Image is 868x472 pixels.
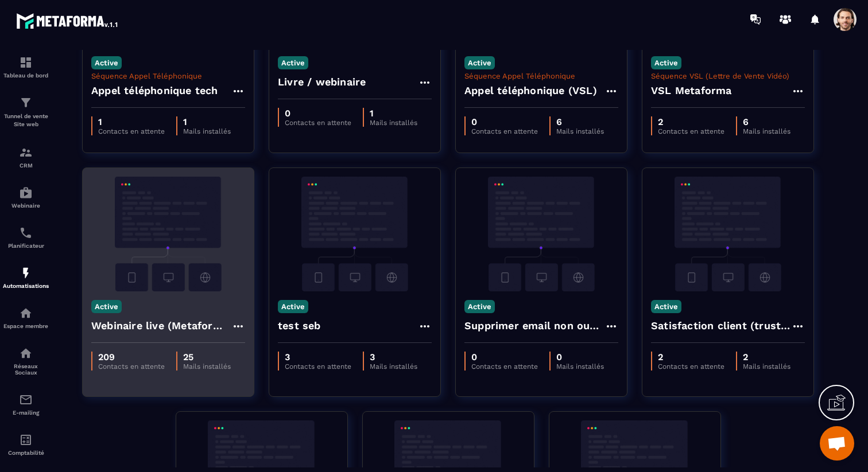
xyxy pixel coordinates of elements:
p: 3 [285,352,351,362]
p: Espace membre [3,323,49,329]
p: Contacts en attente [471,127,538,135]
h4: Appel téléphonique tech [91,83,218,99]
p: Mails installés [556,127,604,135]
p: Tableau de bord [3,72,49,79]
p: Active [278,300,308,313]
p: 2 [658,116,724,127]
p: Contacts en attente [285,362,351,370]
img: accountant [19,433,33,447]
p: 0 [285,108,351,119]
p: Contacts en attente [658,362,724,370]
img: social-network [19,346,33,360]
a: emailemailE-mailing [3,384,49,424]
img: automations [19,306,33,320]
a: automationsautomationsEspace membre [3,298,49,338]
a: automationsautomationsAutomatisations [3,258,49,298]
p: Comptabilité [3,450,49,456]
p: Réseaux Sociaux [3,363,49,376]
p: Active [91,56,122,69]
div: Ouvrir le chat [820,426,854,461]
h4: Supprimer email non ouvert apres 60 jours [464,318,604,334]
p: CRM [3,162,49,169]
p: Planificateur [3,243,49,249]
h4: VSL Metaforma [651,83,732,99]
a: automationsautomationsWebinaire [3,177,49,217]
p: 0 [471,116,538,127]
p: Mails installés [743,127,790,135]
p: 1 [98,116,165,127]
p: 209 [98,352,165,362]
h4: Webinaire live (Metaforma) [91,318,231,334]
a: formationformationCRM [3,137,49,177]
p: 25 [183,352,231,362]
img: logo [16,10,119,31]
h4: test seb [278,318,321,334]
img: scheduler [19,226,33,240]
p: Séquence VSL (Lettre de Vente Vidéo) [651,72,805,80]
p: Séquence Appel Téléphonique [91,72,245,80]
p: Mails installés [743,362,790,370]
p: Contacts en attente [471,362,538,370]
p: Automatisations [3,283,49,289]
a: social-networksocial-networkRéseaux Sociaux [3,338,49,384]
h4: Satisfaction client (trustpilot) [651,318,791,334]
img: automation-background [91,177,245,291]
p: Contacts en attente [98,127,165,135]
p: 2 [658,352,724,362]
p: 2 [743,352,790,362]
p: Contacts en attente [658,127,724,135]
p: Contacts en attente [98,362,165,370]
p: Tunnel de vente Site web [3,112,49,128]
img: formation [19,146,33,159]
p: Contacts en attente [285,119,351,127]
p: 0 [556,352,604,362]
img: formation [19,56,33,69]
p: Mails installés [556,362,604,370]
p: Active [278,56,308,69]
a: accountantaccountantComptabilité [3,424,49,465]
p: 1 [183,116,231,127]
p: Mails installés [370,362,417,370]
p: 6 [556,116,604,127]
p: Active [464,300,495,313]
p: E-mailing [3,409,49,416]
img: email [19,393,33,407]
p: 1 [370,108,417,119]
p: 3 [370,352,417,362]
h4: Appel téléphonique (VSL) [464,83,597,99]
p: Mails installés [183,362,231,370]
p: Active [651,56,681,69]
a: formationformationTunnel de vente Site web [3,87,49,137]
p: 0 [471,352,538,362]
img: automation-background [278,177,432,291]
p: Mails installés [370,119,417,127]
p: Active [91,300,122,313]
p: Active [651,300,681,313]
img: automation-background [464,177,618,291]
img: automations [19,186,33,200]
img: automations [19,266,33,280]
img: formation [19,96,33,110]
p: Mails installés [183,127,231,135]
a: schedulerschedulerPlanificateur [3,217,49,258]
a: formationformationTableau de bord [3,47,49,87]
h4: Livre / webinaire [278,74,366,90]
img: automation-background [651,177,805,291]
p: 6 [743,116,790,127]
p: Webinaire [3,202,49,209]
p: Séquence Appel Téléphonique [464,72,618,80]
p: Active [464,56,495,69]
